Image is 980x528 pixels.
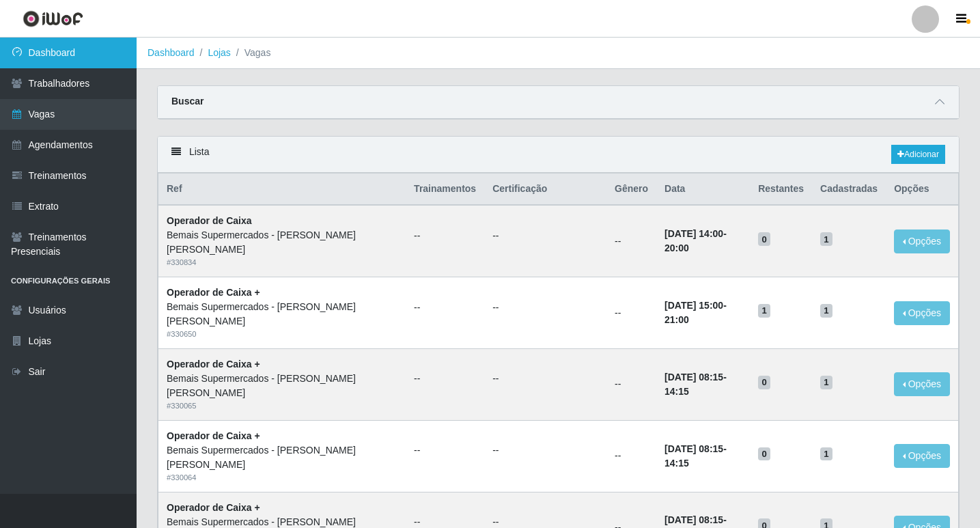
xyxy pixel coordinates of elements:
[894,301,950,325] button: Opções
[750,173,812,206] th: Restantes
[492,301,598,315] ul: --
[664,372,727,397] strong: -
[231,46,271,60] li: Vagas
[894,444,950,468] button: Opções
[664,514,723,525] time: [DATE] 08:15
[606,348,656,420] td: --
[167,359,260,370] strong: Operador de Caixa +
[414,372,476,386] ul: --
[656,173,750,206] th: Data
[158,137,959,173] div: Lista
[208,47,230,58] a: Lojas
[137,38,980,69] nav: breadcrumb
[167,372,397,400] div: Bemais Supermercados - [PERSON_NAME] [PERSON_NAME]
[820,232,832,246] span: 1
[414,301,476,315] ul: --
[664,228,727,253] strong: -
[894,230,950,253] button: Opções
[167,257,397,268] div: # 330834
[167,287,260,298] strong: Operador de Caixa +
[664,386,689,397] time: 14:15
[167,502,260,513] strong: Operador de Caixa +
[664,300,727,325] strong: -
[894,372,950,396] button: Opções
[664,372,723,383] time: [DATE] 08:15
[484,173,606,206] th: Certificação
[664,314,689,325] time: 21:00
[820,304,832,318] span: 1
[606,205,656,277] td: --
[664,228,723,239] time: [DATE] 14:00
[606,277,656,349] td: --
[167,300,397,329] div: Bemais Supermercados - [PERSON_NAME] [PERSON_NAME]
[167,472,397,484] div: # 330064
[664,443,723,454] time: [DATE] 08:15
[758,447,770,461] span: 0
[758,376,770,389] span: 0
[664,300,723,311] time: [DATE] 15:00
[167,430,260,441] strong: Operador de Caixa +
[158,173,406,206] th: Ref
[492,372,598,386] ul: --
[414,443,476,458] ul: --
[664,242,689,253] time: 20:00
[148,47,195,58] a: Dashboard
[758,304,770,318] span: 1
[606,173,656,206] th: Gênero
[492,229,598,243] ul: --
[414,229,476,243] ul: --
[492,443,598,458] ul: --
[758,232,770,246] span: 0
[886,173,958,206] th: Opções
[171,96,204,107] strong: Buscar
[606,420,656,492] td: --
[664,458,689,469] time: 14:15
[167,329,397,340] div: # 330650
[23,10,83,27] img: CoreUI Logo
[167,443,397,472] div: Bemais Supermercados - [PERSON_NAME] [PERSON_NAME]
[664,443,727,469] strong: -
[167,400,397,412] div: # 330065
[891,145,945,164] a: Adicionar
[820,447,832,461] span: 1
[820,376,832,389] span: 1
[167,215,252,226] strong: Operador de Caixa
[406,173,484,206] th: Trainamentos
[167,228,397,257] div: Bemais Supermercados - [PERSON_NAME] [PERSON_NAME]
[812,173,886,206] th: Cadastradas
